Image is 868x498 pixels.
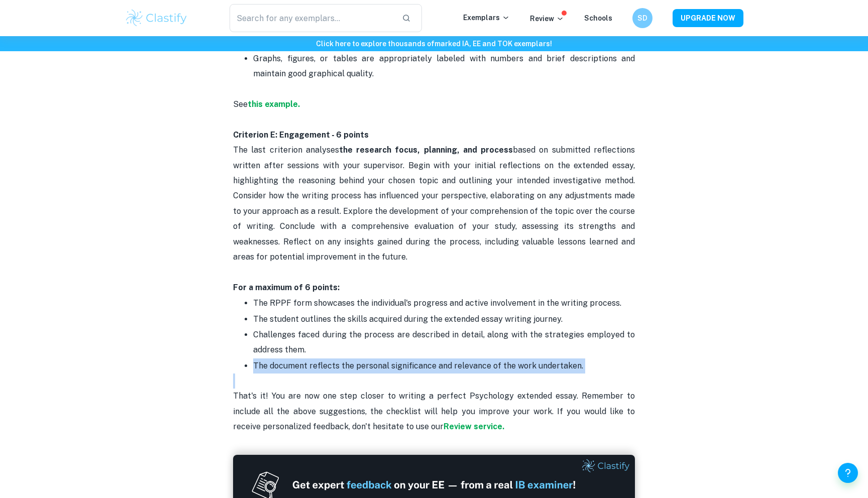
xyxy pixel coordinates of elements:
[463,12,510,23] p: Exemplars
[125,8,188,28] img: Clastify logo
[253,327,635,358] p: Challenges faced during the process are described in detail, along with the strategies employed t...
[233,130,369,140] strong: Criterion E: Engagement - 6 points
[253,51,635,82] p: Graphs, figures, or tables are appropriately labeled with numbers and brief descriptions and main...
[339,145,513,155] strong: the research focus, planning, and process
[444,422,504,431] a: Review service.
[632,8,653,28] button: SD
[253,312,635,327] p: The student outlines the skills acquired during the extended essay writing journey.
[248,99,300,109] a: this example.
[584,14,612,22] a: Schools
[838,463,858,483] button: Help and Feedback
[233,143,635,295] p: The last criterion analyses based on submitted reflections written after sessions with your super...
[253,296,635,311] p: The RPPF form showcases the individual's progress and active involvement in the writing process.
[673,9,743,27] button: UPGRADE NOW
[233,374,635,435] p: That's it! You are now one step closer to writing a perfect Psychology extended essay. Remember t...
[637,13,648,24] h6: SD
[253,358,635,374] p: The document reflects the personal significance and relevance of the work undertaken.
[530,13,564,24] p: Review
[230,4,394,32] input: Search for any exemplars...
[233,283,340,292] strong: For a maximum of 6 points:
[2,38,866,49] h6: Click here to explore thousands of marked IA, EE and TOK exemplars !
[233,82,635,143] p: See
